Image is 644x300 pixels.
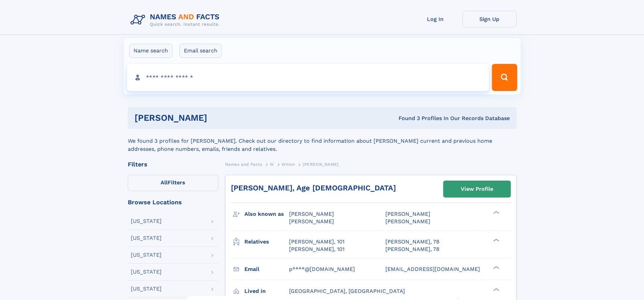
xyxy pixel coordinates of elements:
div: ❯ [492,265,500,270]
h3: Lived in [244,285,289,297]
span: [EMAIL_ADDRESS][DOMAIN_NAME] [385,266,480,272]
span: [PERSON_NAME] [385,211,430,217]
div: [US_STATE] [131,252,162,258]
h1: [PERSON_NAME] [135,114,303,122]
div: Filters [128,161,218,167]
div: ❯ [492,287,500,292]
a: W [270,160,274,168]
label: Filters [128,175,218,191]
img: Logo Names and Facts [128,11,225,29]
span: [GEOGRAPHIC_DATA], [GEOGRAPHIC_DATA] [289,288,405,294]
a: [PERSON_NAME], 78 [385,238,439,246]
div: We found 3 profiles for [PERSON_NAME]. Check out our directory to find information about [PERSON_... [128,129,517,153]
span: [PERSON_NAME] [289,218,334,225]
a: [PERSON_NAME], Age [DEMOGRAPHIC_DATA] [231,184,396,192]
a: [PERSON_NAME], 78 [385,246,439,253]
h3: Also known as [244,208,289,220]
div: Found 3 Profiles In Our Records Database [303,115,510,122]
div: [US_STATE] [131,286,162,292]
label: Name search [129,44,172,58]
span: [PERSON_NAME] [385,218,430,225]
div: Browse Locations [128,199,218,205]
label: Email search [180,44,222,58]
span: W [270,162,274,167]
a: [PERSON_NAME], 101 [289,238,344,246]
div: ❯ [492,238,500,242]
a: [PERSON_NAME], 101 [289,246,344,253]
button: Search Button [492,64,517,91]
div: [US_STATE] [131,269,162,275]
div: View Profile [461,181,493,197]
div: [US_STATE] [131,218,162,224]
a: View Profile [444,181,510,197]
span: [PERSON_NAME] [303,162,339,167]
div: ❯ [492,210,500,215]
input: search input [127,64,489,91]
a: Sign Up [462,11,517,27]
a: Names and Facts [225,160,262,168]
span: [PERSON_NAME] [289,211,334,217]
span: All [161,179,168,186]
a: Whinn [282,160,295,168]
h3: Email [244,263,289,275]
div: [US_STATE] [131,235,162,241]
a: Log In [408,11,462,27]
span: Whinn [282,162,295,167]
h3: Relatives [244,236,289,248]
